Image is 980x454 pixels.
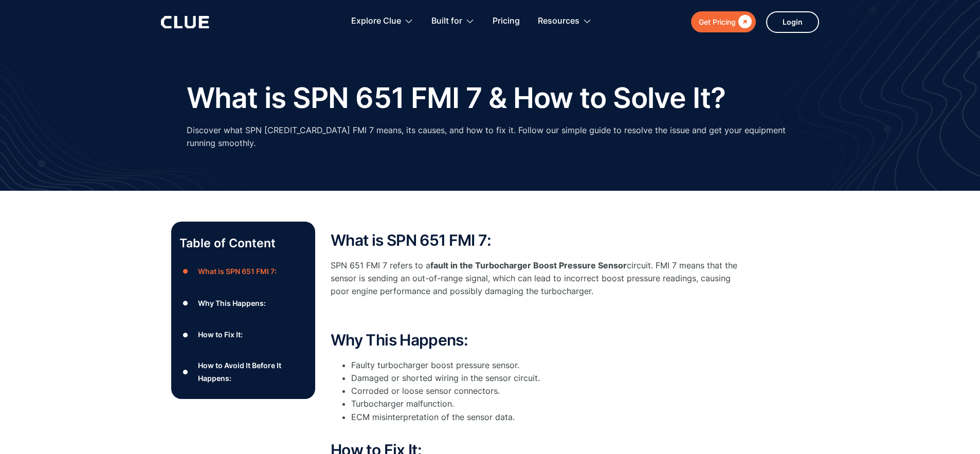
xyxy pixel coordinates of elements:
[331,332,742,349] h2: Why This Happens:
[179,327,307,342] a: ●How to Fix It:
[179,296,192,311] div: ●
[351,411,742,437] li: ECM misinterpretation of the sensor data.
[430,260,627,270] strong: fault in the Turbocharger Boost Pressure Sensor
[351,359,742,372] li: Faulty turbocharger boost pressure sensor.
[179,264,307,279] a: ●What is SPN 651 FMI 7:
[179,235,307,251] p: Table of Content
[179,327,192,342] div: ●
[198,328,243,341] div: How to Fix It:
[331,259,742,298] p: SPN 651 FMI 7 refers to a circuit. FMI 7 means that the sensor is sending an out-of-range signal,...
[431,5,462,38] div: Built for
[187,82,725,114] h1: What is SPN 651 FMI 7 & How to Solve It?
[351,372,742,385] li: Damaged or shorted wiring in the sensor circuit.
[179,364,192,379] div: ●
[351,5,401,38] div: Explore Clue
[198,359,307,385] div: How to Avoid It Before It Happens:
[331,308,742,321] p: ‍
[691,11,756,32] a: Get Pricing
[538,5,579,38] div: Resources
[351,397,742,410] li: Turbocharger malfunction.
[736,15,752,28] div: 
[351,385,742,397] li: Corroded or loose sensor connectors.
[699,15,736,28] div: Get Pricing
[331,232,742,249] h2: What is SPN 651 FMI 7:
[538,5,592,38] div: Resources
[198,297,266,310] div: Why This Happens:
[187,124,793,150] p: Discover what SPN [CREDIT_CARD_DATA] FMI 7 means, its causes, and how to fix it. Follow our simpl...
[766,11,819,33] a: Login
[179,359,307,385] a: ●How to Avoid It Before It Happens:
[493,5,520,38] a: Pricing
[179,296,307,311] a: ●Why This Happens:
[431,5,475,38] div: Built for
[198,265,277,278] div: What is SPN 651 FMI 7:
[179,264,192,279] div: ●
[351,5,413,38] div: Explore Clue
